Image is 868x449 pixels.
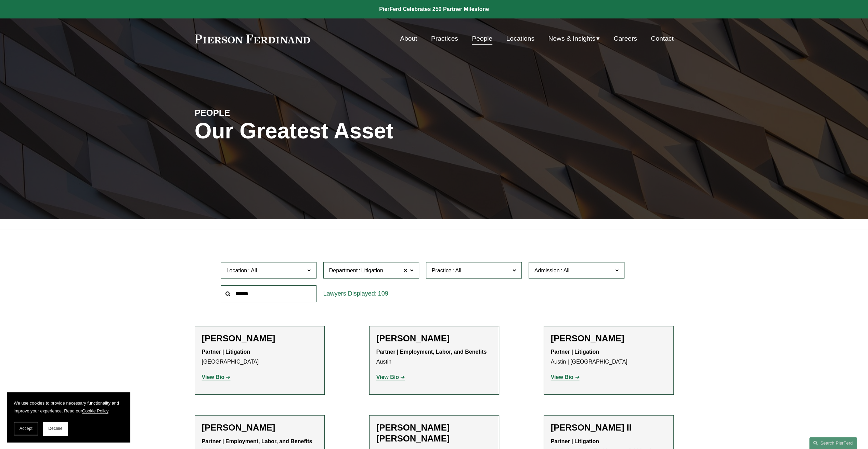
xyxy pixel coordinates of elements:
strong: Partner | Litigation [202,349,250,355]
h2: [PERSON_NAME] [202,422,318,433]
strong: Partner | Employment, Labor, and Benefits [376,349,487,355]
p: Austin | [GEOGRAPHIC_DATA] [551,347,666,367]
span: News & Insights [548,33,595,45]
a: Search this site [809,437,857,449]
h2: [PERSON_NAME] [551,333,666,344]
a: View Bio [551,374,580,380]
a: People [472,32,492,45]
span: Practice [432,268,452,273]
p: [GEOGRAPHIC_DATA] [202,347,318,367]
a: View Bio [202,374,231,380]
a: Contact [651,32,673,45]
a: folder dropdown [548,32,600,45]
strong: View Bio [376,374,399,380]
h4: PEOPLE [195,107,314,118]
h1: Our Greatest Asset [195,119,514,144]
strong: View Bio [551,374,573,380]
p: We use cookies to provide necessary functionality and improve your experience. Read our . [14,399,123,415]
span: Accept [20,426,33,431]
strong: Partner | Litigation [551,349,599,355]
a: Careers [614,32,637,45]
h2: [PERSON_NAME] [PERSON_NAME] [376,422,492,444]
span: Litigation [361,266,383,275]
section: Cookie banner [7,392,130,442]
span: Department [329,268,358,273]
h2: [PERSON_NAME] [376,333,492,344]
strong: View Bio [202,374,224,380]
span: 109 [378,290,388,297]
strong: Partner | Employment, Labor, and Benefits [202,438,312,444]
button: Decline [43,422,68,435]
span: Location [226,268,247,273]
a: Locations [506,32,534,45]
a: About [400,32,417,45]
span: Admission [534,268,560,273]
a: Cookie Policy [82,408,108,413]
button: Accept [14,422,38,435]
p: Austin [376,347,492,367]
h2: [PERSON_NAME] II [551,422,666,433]
span: Decline [48,426,63,431]
a: View Bio [376,374,405,380]
h2: [PERSON_NAME] [202,333,318,344]
a: Practices [431,32,458,45]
